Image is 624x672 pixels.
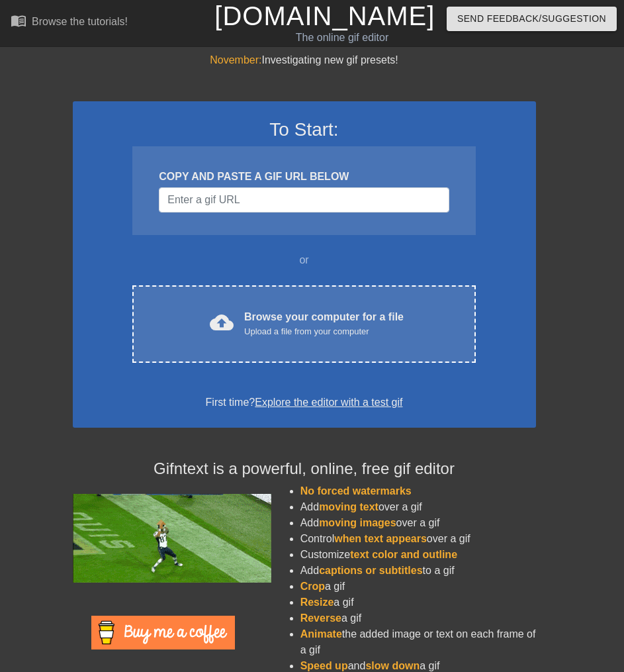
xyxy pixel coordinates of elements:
li: Control over a gif [300,531,536,547]
span: captions or subtitles [319,565,422,576]
a: Browse the tutorials! [11,13,128,33]
div: Investigating new gif presets! [73,52,536,68]
h4: Gifntext is a powerful, online, free gif editor [73,459,536,479]
span: slow down [365,660,420,671]
span: moving images [319,517,396,528]
span: moving text [319,501,379,512]
span: when text appears [334,533,427,544]
div: First time? [90,395,519,410]
span: Animate [300,628,342,640]
input: Username [159,187,449,213]
span: November: [210,54,261,66]
span: Send Feedback/Suggestion [457,11,606,27]
h3: To Start: [90,119,519,141]
div: COPY AND PASTE A GIF URL BELOW [159,169,449,185]
img: football_small.gif [73,494,271,583]
li: the added image or text on each frame of a gif [300,626,536,658]
span: text color and outline [350,549,457,560]
li: a gif [300,595,536,610]
a: [DOMAIN_NAME] [214,1,435,30]
span: Reverse [300,612,341,624]
span: Speed up [300,660,348,671]
div: Upload a file from your computer [244,325,404,338]
div: or [107,252,502,268]
a: Explore the editor with a test gif [255,397,402,408]
img: Buy Me A Coffee [91,616,235,649]
button: Send Feedback/Suggestion [447,7,617,31]
li: a gif [300,579,536,595]
span: Resize [300,597,334,608]
li: Add over a gif [300,499,536,515]
li: Customize [300,547,536,563]
li: Add over a gif [300,515,536,531]
span: menu_book [11,13,26,28]
div: The online gif editor [214,30,469,46]
li: a gif [300,610,536,626]
li: Add to a gif [300,563,536,579]
span: No forced watermarks [300,485,412,497]
div: Browse your computer for a file [244,309,404,338]
div: Browse the tutorials! [32,16,128,27]
span: cloud_upload [210,311,234,334]
span: Crop [300,581,325,592]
